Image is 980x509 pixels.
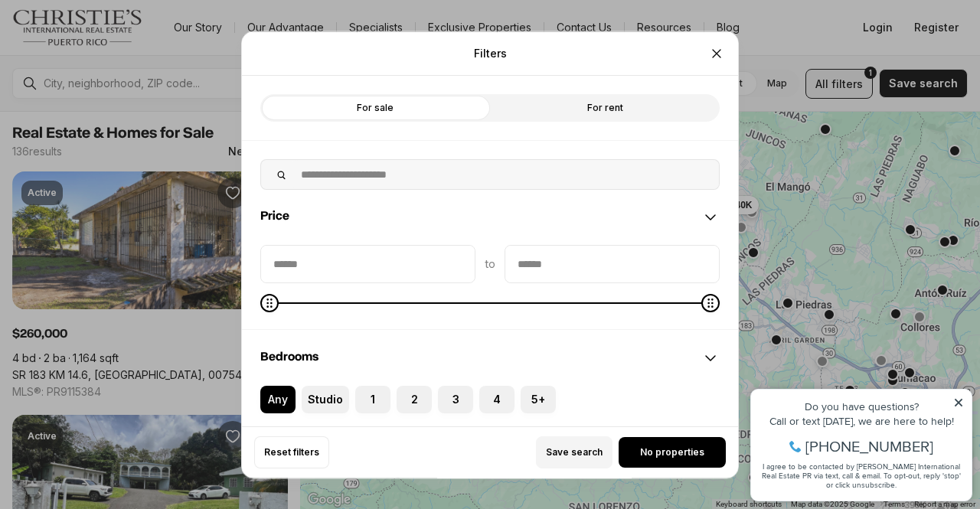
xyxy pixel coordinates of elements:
label: Studio [302,385,349,413]
p: Filters [474,47,507,59]
span: [PHONE_NUMBER] [63,72,191,87]
input: priceMax [505,245,719,282]
span: I agree to be contacted by [PERSON_NAME] International Real Estate PR via text, call & email. To ... [19,94,218,123]
label: 4 [479,385,514,413]
div: Bedrooms [242,330,738,385]
label: For sale [260,93,490,121]
span: Maximum [701,293,720,312]
div: Price [242,244,738,328]
label: For rent [490,93,720,121]
span: Save search [546,446,603,458]
span: Bedrooms [260,350,318,362]
button: Close [701,38,732,68]
button: No properties [619,437,726,468]
label: 5+ [521,385,556,413]
span: Reset filters [264,446,319,458]
label: 2 [397,385,432,413]
label: 3 [438,385,473,413]
div: Call or text [DATE], we are here to help! [16,49,221,60]
label: 1 [355,385,390,413]
label: Any [260,385,296,413]
span: No properties [640,446,704,458]
button: Reset filters [254,436,329,468]
div: Bedrooms [242,385,738,440]
span: to [485,257,495,269]
input: priceMin [261,245,475,282]
button: Save search [536,436,612,468]
span: Minimum [260,293,279,312]
div: Price [242,189,738,244]
div: Do you have questions? [16,34,221,45]
span: Price [260,209,289,221]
